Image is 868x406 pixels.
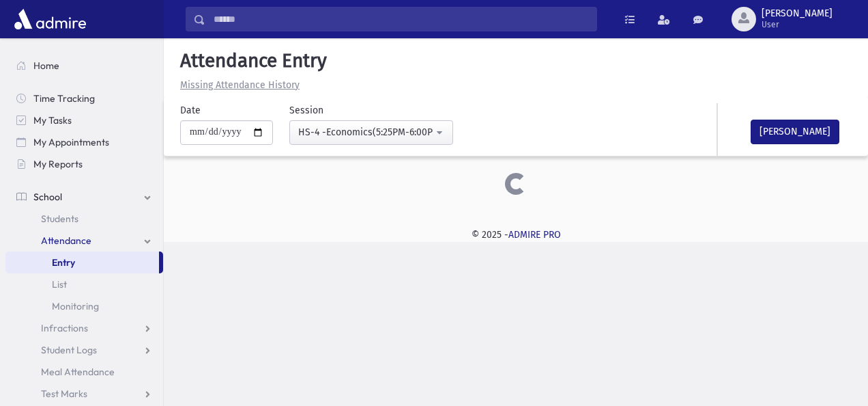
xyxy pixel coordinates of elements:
a: Infractions [5,317,163,339]
a: Test Marks [5,383,163,405]
span: Home [33,59,59,72]
span: Meal Attendance [41,366,115,378]
span: [PERSON_NAME] [762,8,833,19]
a: Attendance [5,230,163,252]
div: © 2025 - [186,228,846,242]
a: My Appointments [5,131,163,153]
a: My Reports [5,153,163,175]
button: HS-4 -Economics(5:25PM-6:00PM) [289,120,453,145]
span: My Appointments [33,136,109,148]
span: My Reports [33,158,83,170]
a: School [5,186,163,208]
a: Monitoring [5,295,163,317]
span: Entry [52,256,75,269]
a: Time Tracking [5,87,163,109]
span: My Tasks [33,114,72,126]
span: Student Logs [41,344,97,356]
span: Time Tracking [33,92,95,105]
a: Students [5,208,163,230]
a: My Tasks [5,109,163,131]
div: HS-4 -Economics(5:25PM-6:00PM) [298,125,433,139]
label: Session [289,103,323,118]
h5: Attendance Entry [175,49,857,72]
input: Search [205,7,596,31]
span: Students [41,213,78,225]
span: Monitoring [52,300,99,312]
a: List [5,273,163,295]
img: AdmirePro [11,5,89,33]
u: Missing Attendance History [180,79,300,91]
a: Student Logs [5,339,163,361]
span: List [52,278,67,290]
a: Entry [5,252,159,273]
button: [PERSON_NAME] [751,120,839,144]
span: Attendance [41,234,91,247]
label: Date [180,103,201,118]
a: Missing Attendance History [175,79,300,91]
span: Infractions [41,322,88,334]
span: Test Marks [41,388,87,400]
span: School [33,191,62,203]
a: Meal Attendance [5,361,163,383]
a: ADMIRE PRO [508,229,561,241]
span: User [762,19,833,30]
a: Home [5,55,163,77]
